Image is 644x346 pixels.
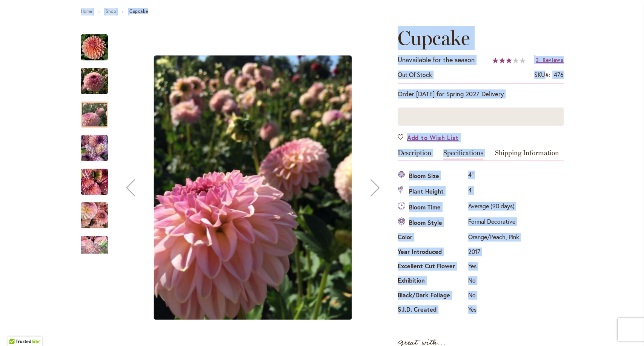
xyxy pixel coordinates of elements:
td: Average (90 days) [466,200,521,215]
a: Shop [106,8,116,14]
a: Description [398,149,432,160]
a: Specifications [443,149,483,160]
img: Cupcake [81,34,108,61]
th: S.I.D. Created [398,303,466,318]
div: 62% [492,57,525,63]
td: 2017 [466,245,521,260]
div: Cupcake [81,228,115,262]
td: Orange/Peach, Pink [466,231,521,245]
div: Next [81,242,108,253]
a: 3 Reviews [535,56,563,63]
td: Yes [466,303,521,318]
img: Cupcake [81,63,108,99]
img: Cupcake [154,55,352,320]
td: Yes [466,260,521,274]
strong: SKU [534,71,550,78]
div: Cupcake [81,195,115,228]
th: Black/Dark Foliage [398,289,466,303]
th: Color [398,231,466,245]
strong: Cupcake [129,8,148,14]
a: Shipping Information [495,149,559,160]
td: 4" [466,169,521,184]
span: Out of stock [398,71,432,78]
td: 4' [466,184,521,200]
th: Bloom Style [398,215,466,231]
img: Cupcake [67,161,121,202]
div: Detailed Product Info [398,149,564,318]
span: Add to Wish List [407,133,459,142]
span: 3 [535,56,539,63]
p: Order [DATE] for Spring 2027 Delivery [398,89,564,98]
div: Cupcake [81,128,115,161]
th: Bloom Time [398,200,466,215]
th: Exhibition [398,274,466,289]
div: Cupcake [81,161,115,195]
div: Availability [398,71,432,79]
div: Cupcake [81,60,115,94]
td: No [466,289,521,303]
div: 476 [554,71,564,79]
th: Excellent Cut Flower [398,260,466,274]
p: Unavailable for the season [398,55,475,65]
th: Plant Height [398,184,466,200]
span: Reviews [543,56,564,63]
div: Cupcake [81,94,115,128]
iframe: Launch Accessibility Center [6,319,27,340]
td: Formal Decorative [466,215,521,231]
img: Cupcake [81,130,108,166]
span: Cupcake [398,26,470,50]
img: Cupcake [81,197,108,234]
td: No [466,274,521,289]
a: Add to Wish List [398,133,459,142]
div: Cupcake [81,27,115,60]
a: Home [81,8,92,14]
th: Bloom Size [398,169,466,184]
th: Year Introduced [398,245,466,260]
